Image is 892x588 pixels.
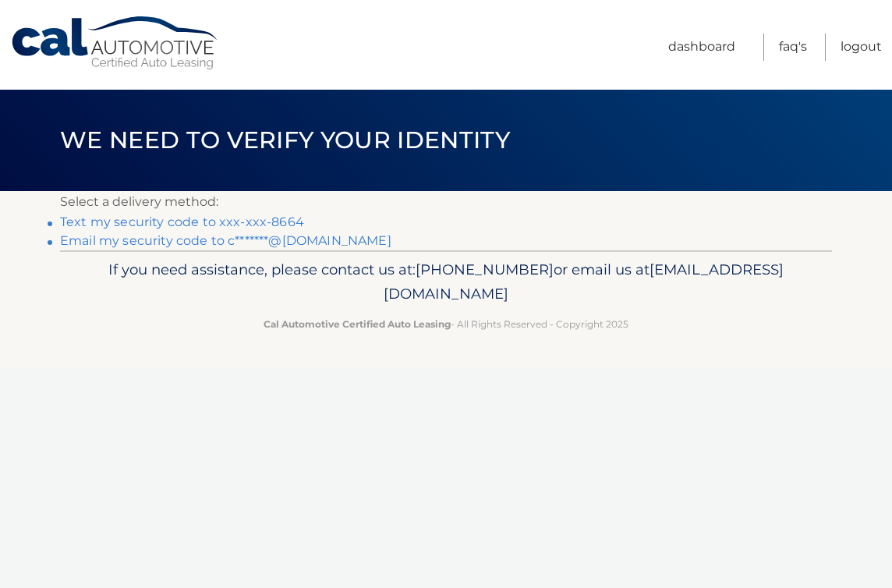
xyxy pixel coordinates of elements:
[70,316,822,332] p: - All Rights Reserved - Copyright 2025
[60,126,510,154] span: We need to verify your identity
[779,34,807,61] a: FAQ's
[60,191,832,213] p: Select a delivery method:
[60,233,391,248] a: Email my security code to c*******@[DOMAIN_NAME]
[60,214,304,229] a: Text my security code to xxx-xxx-8664
[264,318,451,330] strong: Cal Automotive Certified Auto Leasing
[416,260,554,278] span: [PHONE_NUMBER]
[841,34,882,61] a: Logout
[70,257,822,307] p: If you need assistance, please contact us at: or email us at
[10,16,221,71] a: Cal Automotive
[668,34,735,61] a: Dashboard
